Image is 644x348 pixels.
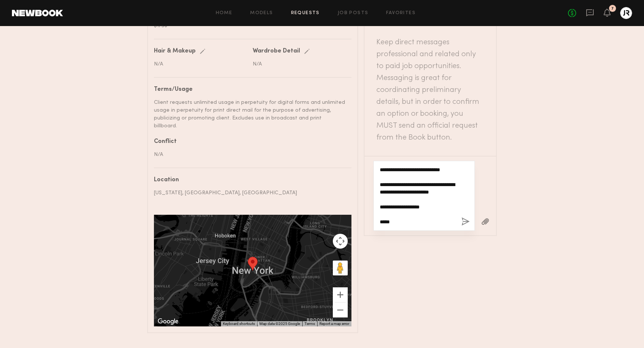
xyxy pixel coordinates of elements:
[319,322,349,326] a: Report a map error
[154,177,346,183] div: Location
[154,139,346,145] div: Conflict
[338,11,369,16] a: Job Posts
[333,234,348,249] button: Map camera controls
[154,48,196,54] div: Hair & Makeup
[216,11,233,16] a: Home
[333,261,348,275] button: Drag Pegman onto the map to open Street View
[333,303,348,317] button: Zoom out
[156,317,180,326] img: Google
[156,317,180,326] a: Open this area in Google Maps (opens a new window)
[291,11,320,16] a: Requests
[376,36,484,144] header: Keep direct messages professional and related only to paid job opportunities. Messaging is great ...
[253,48,300,54] div: Wardrobe Detail
[154,87,346,93] div: Terms/Usage
[154,60,247,68] div: N/A
[611,7,614,11] div: 7
[154,189,346,197] div: [US_STATE], [GEOGRAPHIC_DATA], [GEOGRAPHIC_DATA]
[259,322,300,326] span: Map data ©2025 Google
[333,287,348,302] button: Zoom in
[154,151,346,159] div: N/A
[154,99,346,130] div: Client requests unlimited usage in perpetuity for digital forms and unlimited usage in perpetuity...
[223,321,255,326] button: Keyboard shortcuts
[304,322,315,326] a: Terms
[250,11,273,16] a: Models
[386,11,416,16] a: Favorites
[253,60,346,68] div: N/A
